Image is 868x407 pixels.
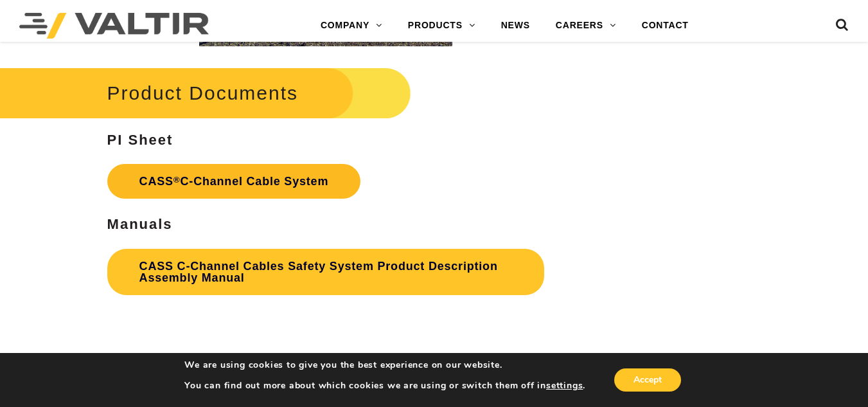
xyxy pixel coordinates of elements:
[19,13,209,39] img: Valtir
[629,13,702,39] a: CONTACT
[546,380,583,392] button: settings
[488,13,543,39] a: NEWS
[614,368,681,392] button: Accept
[543,13,629,39] a: CAREERS
[184,380,585,392] p: You can find out more about which cookies we are using or switch them off in .
[107,164,361,199] a: CASS®C-Channel Cable System
[107,249,544,295] a: CASS C-Channel Cables Safety System Product Description Assembly Manual
[173,175,181,185] sup: ®
[107,216,173,232] strong: Manuals
[107,132,173,148] strong: PI Sheet
[184,359,585,371] p: We are using cookies to give you the best experience on our website.
[308,13,395,39] a: COMPANY
[395,13,488,39] a: PRODUCTS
